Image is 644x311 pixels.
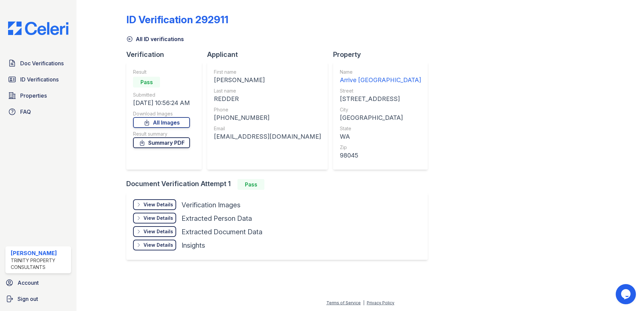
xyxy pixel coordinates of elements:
div: [STREET_ADDRESS] [340,94,421,104]
div: View Details [143,215,173,221]
div: View Details [143,228,173,235]
div: Email [214,125,321,132]
div: View Details [143,242,173,248]
div: Result summary [133,131,190,137]
div: Verification Images [182,200,240,210]
div: City [340,106,421,113]
div: [EMAIL_ADDRESS][DOMAIN_NAME] [214,132,321,141]
div: View Details [143,201,173,208]
div: Phone [214,106,321,113]
div: Arrive [GEOGRAPHIC_DATA] [340,75,421,85]
span: ID Verifications [20,75,59,83]
iframe: chat widget [616,284,637,304]
div: | [363,300,364,305]
a: Privacy Policy [367,300,394,305]
div: Name [340,69,421,75]
div: Trinity Property Consultants [11,257,68,271]
a: Doc Verifications [5,57,71,70]
div: Applicant [207,50,333,59]
div: Pass [133,77,160,88]
div: [PHONE_NUMBER] [214,113,321,123]
span: Sign out [18,295,38,303]
a: Name Arrive [GEOGRAPHIC_DATA] [340,69,421,85]
div: WA [340,132,421,141]
div: [PERSON_NAME] [214,75,321,85]
div: State [340,125,421,132]
a: All Images [133,117,190,128]
div: Submitted [133,92,190,98]
div: Insights [182,241,205,250]
div: Verification [126,50,207,59]
div: Document Verification Attempt 1 [126,179,433,190]
a: Account [3,276,74,289]
div: Result [133,69,190,75]
div: Extracted Person Data [182,214,252,223]
div: [PERSON_NAME] [11,249,68,257]
a: Terms of Service [326,300,361,305]
img: CE_Logo_Blue-a8612792a0a2168367f1c8372b55b34899dd931a85d93a1a3d3e32e68fde9ad4.png [3,22,74,35]
div: Extracted Document Data [182,227,262,237]
div: Property [333,50,433,59]
div: 98045 [340,151,421,160]
a: FAQ [5,105,71,118]
div: [DATE] 10:56:24 AM [133,98,190,108]
div: Pass [237,179,264,190]
div: Last name [214,88,321,94]
span: FAQ [20,108,31,116]
a: ID Verifications [5,73,71,86]
span: Account [18,279,39,287]
a: All ID verifications [126,35,184,43]
div: Download Images [133,110,190,117]
span: Properties [20,92,47,100]
div: Zip [340,144,421,151]
a: Sign out [3,292,74,306]
div: REDDER [214,94,321,104]
div: [GEOGRAPHIC_DATA] [340,113,421,123]
div: ID Verification 292911 [126,13,228,26]
div: First name [214,69,321,75]
a: Properties [5,89,71,102]
span: Doc Verifications [20,59,64,67]
a: Summary PDF [133,137,190,148]
div: Street [340,88,421,94]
